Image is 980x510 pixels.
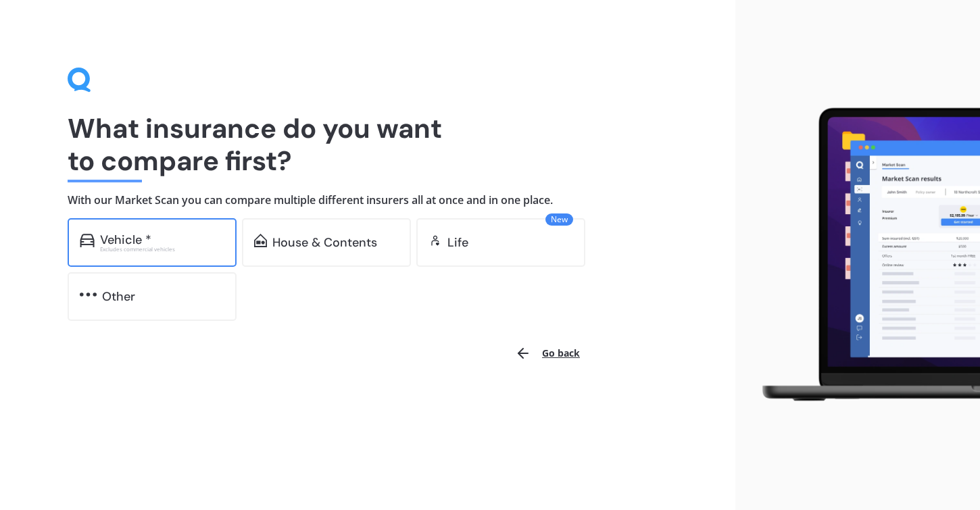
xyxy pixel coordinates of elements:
[545,213,573,226] span: New
[68,112,668,177] h1: What insurance do you want to compare first?
[254,234,267,247] img: home-and-contents.b802091223b8502ef2dd.svg
[68,193,668,207] h4: With our Market Scan you can compare multiple different insurers all at once and in one place.
[428,234,442,247] img: life.f720d6a2d7cdcd3ad642.svg
[80,234,95,247] img: car.f15378c7a67c060ca3f3.svg
[100,233,151,247] div: Vehicle *
[100,247,224,252] div: Excludes commercial vehicles
[80,288,97,301] img: other.81dba5aafe580aa69f38.svg
[507,337,588,369] button: Go back
[447,236,468,249] div: Life
[102,290,135,303] div: Other
[272,236,377,249] div: House & Contents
